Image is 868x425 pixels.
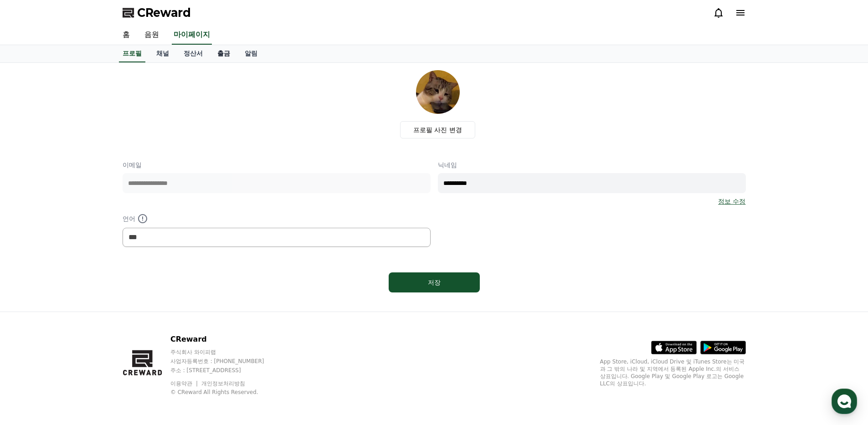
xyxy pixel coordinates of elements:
[416,70,460,114] img: profile_image
[400,121,475,138] label: 프로필 사진 변경
[29,302,34,310] span: 홈
[438,160,746,169] p: 닉네임
[119,45,145,62] a: 프로필
[237,45,265,62] a: 알림
[389,272,480,292] button: 저장
[718,197,745,206] a: 정보 수정
[407,278,462,287] div: 저장
[176,45,210,62] a: 정산서
[210,45,237,62] a: 출금
[115,26,137,45] a: 홈
[83,303,94,310] span: 대화
[170,358,282,365] p: 사업자등록번호 : [PHONE_NUMBER]
[172,26,212,45] a: 마이페이지
[123,213,431,224] p: 언어
[141,302,152,310] span: 설정
[137,5,191,20] span: CReward
[3,289,60,312] a: 홈
[137,26,166,45] a: 음원
[123,5,191,20] a: CReward
[170,348,282,356] p: 주식회사 와이피랩
[201,380,245,387] a: 개인정보처리방침
[170,367,282,374] p: 주소 : [STREET_ADDRESS]
[170,380,199,387] a: 이용약관
[60,289,118,312] a: 대화
[170,334,282,345] p: CReward
[123,160,431,169] p: 이메일
[149,45,176,62] a: 채널
[170,389,282,396] p: © CReward All Rights Reserved.
[600,358,746,387] p: App Store, iCloud, iCloud Drive 및 iTunes Store는 미국과 그 밖의 나라 및 지역에서 등록된 Apple Inc.의 서비스 상표입니다. Goo...
[118,289,175,312] a: 설정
